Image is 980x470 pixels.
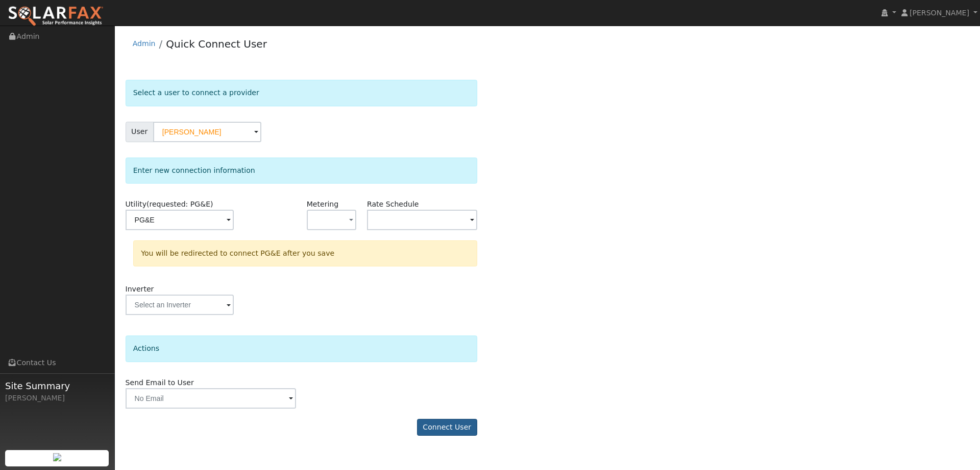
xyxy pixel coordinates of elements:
[126,158,477,184] div: Enter new connection information
[417,419,477,436] button: Connect User
[8,6,104,27] img: SolarFax
[126,335,477,362] div: Actions
[126,377,194,388] label: Send Email to User
[5,379,109,393] span: Site Summary
[367,199,419,210] label: Rate Schedule
[53,453,61,461] img: retrieve
[166,38,267,50] a: Quick Connect User
[126,210,234,230] input: Select a Utility
[133,240,477,266] div: You will be redirected to connect PG&E after you save
[910,9,969,17] span: [PERSON_NAME]
[126,388,296,409] input: No Email
[133,39,156,48] a: Admin
[126,284,154,295] label: Inverter
[153,122,261,142] input: Select a User
[126,122,154,142] span: User
[146,200,213,208] span: (requested: PG&E)
[126,199,213,210] label: Utility
[126,80,477,106] div: Select a user to connect a provider
[126,295,234,315] input: Select an Inverter
[307,199,339,210] label: Metering
[5,393,109,404] div: [PERSON_NAME]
